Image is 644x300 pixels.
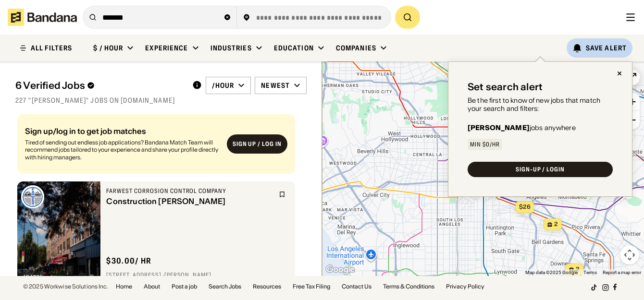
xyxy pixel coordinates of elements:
[470,142,500,147] div: Min $0/hr
[24,275,42,280] div: [DATE]
[106,197,273,206] div: Construction [PERSON_NAME]
[23,284,108,289] div: © 2025 Workwise Solutions Inc.
[233,141,282,148] div: Sign up / Log in
[15,110,307,276] div: grid
[525,270,578,275] span: Map data ©2025 Google
[324,264,356,276] a: Open this area in Google Maps (opens a new window)
[15,96,307,105] div: 227 "[PERSON_NAME]" jobs on [DOMAIN_NAME]
[93,44,123,52] div: $ / hour
[172,284,197,289] a: Post a job
[25,139,219,161] div: Tired of sending out endless job applications? Bandana Match Team will recommend jobs tailored to...
[583,270,597,275] a: Terms (opens in new tab)
[342,284,372,289] a: Contact Us
[25,127,219,135] div: Sign up/log in to get job matches
[211,44,252,52] div: Industries
[603,270,641,275] a: Report a map error
[336,44,376,52] div: Companies
[253,284,281,289] a: Resources
[144,284,160,289] a: About
[468,124,576,131] div: jobs anywhere
[519,203,531,210] span: $26
[209,284,241,289] a: Search Jobs
[620,245,639,264] button: Map camera controls
[468,81,543,93] div: Set search alert
[106,187,273,195] div: Farwest Corrosion Control Company
[554,220,558,228] span: 2
[446,284,484,289] a: Privacy Policy
[274,44,314,52] div: Education
[468,96,613,113] div: Be the first to know of new jobs that match your search and filters:
[324,264,356,276] img: Google
[586,44,627,52] div: Save Alert
[293,284,330,289] a: Free Tax Filing
[8,9,77,26] img: Bandana logotype
[516,167,565,172] div: SIGN-UP / LOGIN
[106,272,289,279] div: [STREET_ADDRESS] · [PERSON_NAME]
[21,185,44,208] img: Farwest Corrosion Control Company logo
[31,45,72,51] div: ALL FILTERS
[468,123,530,132] b: [PERSON_NAME]
[145,44,188,52] div: Experience
[261,81,290,90] div: Newest
[106,256,151,266] div: $ 30.00 / hr
[383,284,434,289] a: Terms & Conditions
[15,80,185,91] div: 6 Verified Jobs
[576,265,580,274] span: 2
[212,81,235,90] div: /hour
[116,284,132,289] a: Home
